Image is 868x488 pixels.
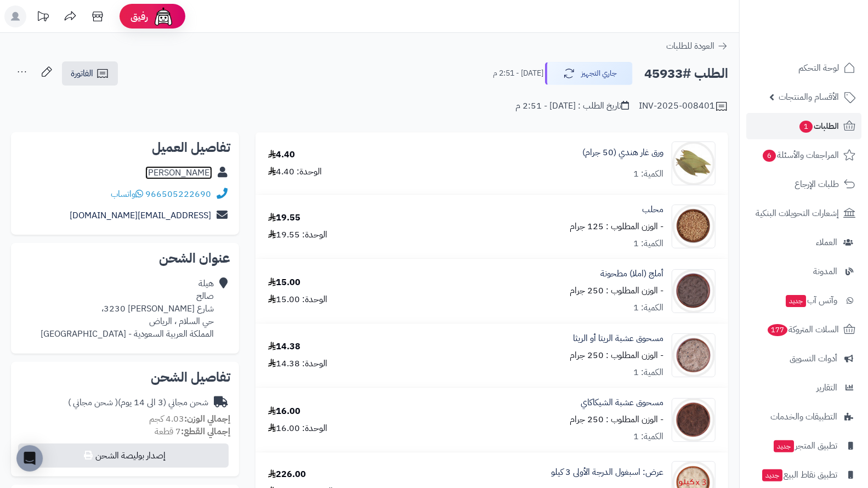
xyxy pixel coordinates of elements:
[798,118,839,134] span: الطلبات
[493,68,543,79] small: [DATE] - 2:51 م
[29,5,56,30] a: تحديثات المنصة
[184,412,230,425] strong: إجمالي الوزن:
[268,149,295,161] div: 4.40
[155,425,230,438] small: 7 قطعة
[813,264,837,279] span: المدونة
[785,293,837,308] span: وآتس آب
[152,5,174,27] img: ai-face.png
[761,467,837,483] span: تطبيق نقاط البيع
[633,168,663,180] div: الكمية: 1
[145,166,212,179] a: [PERSON_NAME]
[268,341,300,353] div: 14.38
[746,142,861,168] a: المراجعات والأسئلة6
[41,277,214,340] div: هيلة صالح شارع [PERSON_NAME] 3230، حي السلام ، الرياض المملكة العربية السعودية - [GEOGRAPHIC_DATA]
[762,147,839,163] span: المراجعات والأسئلة
[20,141,230,154] h2: تفاصيل العميل
[666,39,714,53] span: العودة للطلبات
[570,349,663,362] small: - الوزن المطلوب : 250 جرام
[642,203,663,216] a: محلب
[268,422,327,435] div: الوحدة: 16.00
[268,229,327,241] div: الوحدة: 19.55
[268,212,300,224] div: 19.55
[756,206,839,221] span: إشعارات التحويلات البنكية
[666,39,728,53] a: العودة للطلبات
[68,396,208,409] div: شحن مجاني (3 الى 14 يوم)
[746,287,861,314] a: وآتس آبجديد
[20,371,230,384] h2: تفاصيل الشحن
[746,404,861,430] a: التطبيقات والخدمات
[633,366,663,379] div: الكمية: 1
[268,468,306,481] div: 226.00
[551,466,663,479] a: عرض: اسبغول الدرجة الأولى 3 كيلو
[763,150,776,162] span: 6
[672,333,715,377] img: 1667661777-Reetha%20Powder-90x90.jpg
[149,412,230,425] small: 4.03 كجم
[746,200,861,226] a: إشعارات التحويلات البنكية
[633,237,663,250] div: الكمية: 1
[779,89,839,105] span: الأقسام والمنتجات
[746,374,861,401] a: التقارير
[746,113,861,139] a: الطلبات1
[570,284,663,297] small: - الوزن المطلوب : 250 جرام
[672,398,715,442] img: 1662098715-Shikakai%20Powder-90x90.jpg
[795,177,839,192] span: طلبات الإرجاع
[16,445,43,472] div: Open Intercom Messenger
[111,188,143,201] a: واتساب
[18,444,229,468] button: إصدار بوليصة الشحن
[746,171,861,197] a: طلبات الإرجاع
[767,322,839,337] span: السلات المتروكة
[570,413,663,426] small: - الوزن المطلوب : 250 جرام
[770,409,837,424] span: التطبيقات والخدمات
[793,28,858,51] img: logo-2.png
[131,10,148,23] span: رفيق
[71,67,93,80] span: الفاتورة
[582,146,663,159] a: ورق غار هندي (50 جرام)
[20,252,230,265] h2: عنوان الشحن
[68,396,118,409] span: ( شحن مجاني )
[746,316,861,343] a: السلات المتروكة177
[600,268,663,280] a: أملج (املا) مطحونة
[790,351,837,366] span: أدوات التسويق
[633,430,663,443] div: الكمية: 1
[746,433,861,459] a: تطبيق المتجرجديد
[545,62,633,85] button: جاري التجهيز
[268,166,322,178] div: الوحدة: 4.40
[570,220,663,233] small: - الوزن المطلوب : 125 جرام
[768,324,787,336] span: 177
[181,425,230,438] strong: إجمالي القطع:
[786,295,806,307] span: جديد
[799,121,813,133] span: 1
[268,276,300,289] div: 15.00
[798,60,839,76] span: لوحة التحكم
[816,235,837,250] span: العملاء
[746,462,861,488] a: تطبيق نقاط البيعجديد
[672,269,715,313] img: 1662097306-Amaala%20Powder-90x90.jpg
[746,55,861,81] a: لوحة التحكم
[268,405,300,418] div: 16.00
[746,229,861,256] a: العملاء
[62,61,118,86] a: الفاتورة
[639,100,728,113] div: INV-2025-008401
[633,302,663,314] div: الكمية: 1
[672,141,715,185] img: 1672685916-Indian%20bay%20leaf-90x90.jpg
[581,396,663,409] a: مسحوق عشبة الشيكاكاي
[573,332,663,345] a: مسحوق عشبة الريتا أو الريثا
[515,100,629,112] div: تاريخ الطلب : [DATE] - 2:51 م
[762,469,782,481] span: جديد
[816,380,837,395] span: التقارير
[746,345,861,372] a: أدوات التسويق
[774,440,794,452] span: جديد
[268,293,327,306] div: الوحدة: 15.00
[746,258,861,285] a: المدونة
[672,205,715,248] img: 1639891427-Mahaleb-90x90.jpg
[70,209,211,222] a: [EMAIL_ADDRESS][DOMAIN_NAME]
[644,63,728,85] h2: الطلب #45933
[145,188,211,201] a: 966505222690
[773,438,837,453] span: تطبيق المتجر
[268,358,327,370] div: الوحدة: 14.38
